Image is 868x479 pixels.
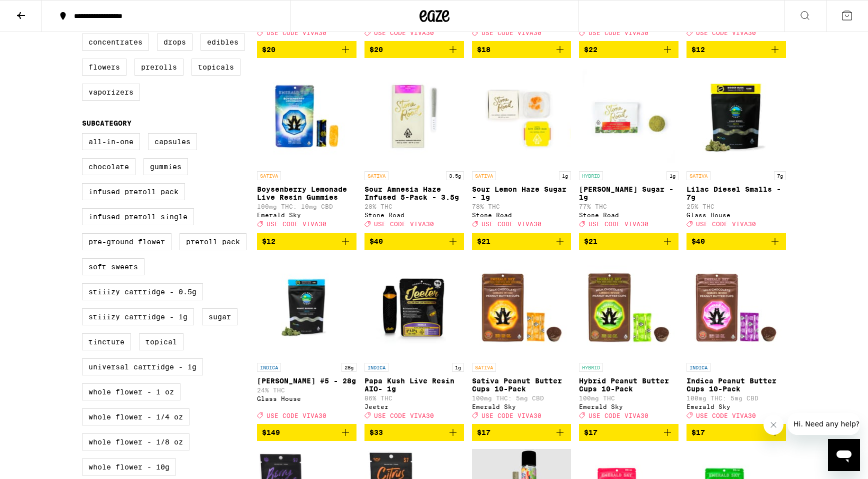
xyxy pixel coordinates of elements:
[579,41,678,58] button: Add to bag
[364,66,464,232] a: Open page for Sour Amnesia Haze Infused 5-Pack - 3.5g from Stone Road
[82,433,189,450] label: Whole Flower - 1/8 oz
[364,212,464,218] div: Stone Road
[364,66,464,166] img: Stone Road - Sour Amnesia Haze Infused 5-Pack - 3.5g
[143,158,188,175] label: Gummies
[774,171,786,180] p: 7g
[364,185,464,201] p: Sour Amnesia Haze Infused 5-Pack - 3.5g
[686,203,786,210] p: 25% THC
[257,424,356,441] button: Add to bag
[200,34,245,51] label: Edibles
[686,185,786,201] p: Lilac Diesel Smalls - 7g
[584,237,597,245] span: $21
[579,66,678,232] a: Open page for Oreo Biscotti Sugar - 1g from Stone Road
[82,119,131,127] legend: Subcategory
[266,412,326,419] span: USE CODE VIVA30
[374,221,434,228] span: USE CODE VIVA30
[374,412,434,419] span: USE CODE VIVA30
[477,428,490,436] span: $17
[157,34,192,51] label: Drops
[584,46,597,54] span: $22
[364,363,388,372] p: INDICA
[696,412,756,419] span: USE CODE VIVA30
[666,171,678,180] p: 1g
[82,358,203,375] label: Universal Cartridge - 1g
[82,333,131,350] label: Tincture
[472,185,571,201] p: Sour Lemon Haze Sugar - 1g
[579,403,678,410] div: Emerald Sky
[257,66,356,232] a: Open page for Boysenberry Lemonade Live Resin Gummies from Emerald Sky
[579,66,678,166] img: Stone Road - Oreo Biscotti Sugar - 1g
[588,412,648,419] span: USE CODE VIVA30
[82,458,176,475] label: Whole Flower - 10g
[364,377,464,393] p: Papa Kush Live Resin AIO- 1g
[579,233,678,250] button: Add to bag
[202,308,237,325] label: Sugar
[364,258,464,358] img: Jeeter - Papa Kush Live Resin AIO- 1g
[686,171,710,180] p: SATIVA
[579,377,678,393] p: Hybrid Peanut Butter Cups 10-Pack
[696,221,756,228] span: USE CODE VIVA30
[262,46,275,54] span: $20
[82,133,140,150] label: All-In-One
[82,308,194,325] label: STIIIZY Cartridge - 1g
[472,66,571,166] img: Stone Road - Sour Lemon Haze Sugar - 1g
[472,212,571,218] div: Stone Road
[472,424,571,441] button: Add to bag
[257,258,356,424] a: Open page for Donny Burger #5 - 28g from Glass House
[787,413,860,435] iframe: Message from company
[579,258,678,358] img: Emerald Sky - Hybrid Peanut Butter Cups 10-Pack
[686,41,786,58] button: Add to bag
[262,428,280,436] span: $149
[472,403,571,410] div: Emerald Sky
[472,363,496,372] p: SATIVA
[257,41,356,58] button: Add to bag
[584,428,597,436] span: $17
[481,30,541,36] span: USE CODE VIVA30
[579,212,678,218] div: Stone Road
[179,233,246,250] label: Preroll Pack
[452,363,464,372] p: 1g
[579,185,678,201] p: [PERSON_NAME] Sugar - 1g
[579,203,678,210] p: 77% THC
[481,221,541,228] span: USE CODE VIVA30
[579,424,678,441] button: Add to bag
[139,333,183,350] label: Topical
[82,208,194,225] label: Infused Preroll Single
[686,395,786,401] p: 100mg THC: 5mg CBD
[472,171,496,180] p: SATIVA
[369,237,383,245] span: $40
[134,59,183,76] label: Prerolls
[82,283,203,300] label: STIIIZY Cartridge - 0.5g
[257,233,356,250] button: Add to bag
[472,377,571,393] p: Sativa Peanut Butter Cups 10-Pack
[257,203,356,210] p: 100mg THC: 10mg CBD
[472,258,571,358] img: Emerald Sky - Sativa Peanut Butter Cups 10-Pack
[686,403,786,410] div: Emerald Sky
[686,66,786,232] a: Open page for Lilac Diesel Smalls - 7g from Glass House
[374,30,434,36] span: USE CODE VIVA30
[686,66,786,166] img: Glass House - Lilac Diesel Smalls - 7g
[364,203,464,210] p: 28% THC
[257,377,356,385] p: [PERSON_NAME] #5 - 28g
[364,403,464,410] div: Jeeter
[472,203,571,210] p: 78% THC
[82,183,185,200] label: Infused Preroll Pack
[588,221,648,228] span: USE CODE VIVA30
[579,363,603,372] p: HYBRID
[257,363,281,372] p: INDICA
[369,428,383,436] span: $33
[477,237,490,245] span: $21
[472,395,571,401] p: 100mg THC: 5mg CBD
[266,30,326,36] span: USE CODE VIVA30
[257,185,356,201] p: Boysenberry Lemonade Live Resin Gummies
[691,46,705,54] span: $12
[686,363,710,372] p: INDICA
[559,171,571,180] p: 1g
[82,84,140,101] label: Vaporizers
[472,233,571,250] button: Add to bag
[579,395,678,401] p: 100mg THC
[579,171,603,180] p: HYBRID
[472,66,571,232] a: Open page for Sour Lemon Haze Sugar - 1g from Stone Road
[257,66,356,166] img: Emerald Sky - Boysenberry Lemonade Live Resin Gummies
